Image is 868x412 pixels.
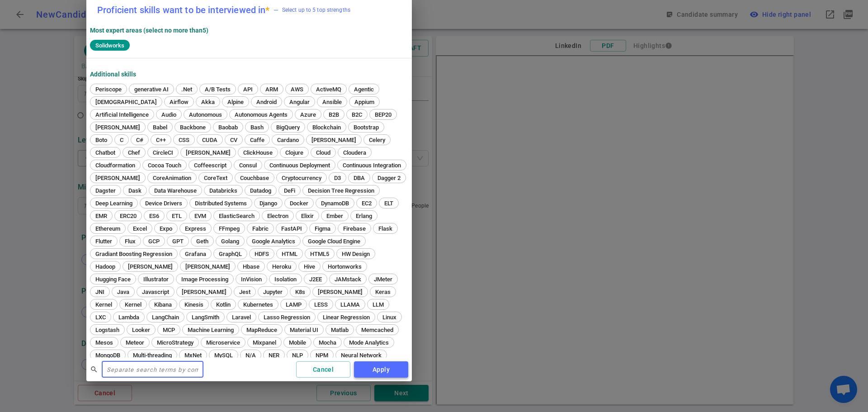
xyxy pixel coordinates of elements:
[311,301,331,308] span: LESS
[125,263,176,270] span: [PERSON_NAME]
[90,27,208,34] strong: Most expert areas (select no more than 5 )
[282,149,307,156] span: Clojure
[366,137,388,143] span: Celery
[122,238,139,245] span: Flux
[92,327,123,333] span: Logstash
[139,289,172,295] span: Javascript
[375,225,396,232] span: Flask
[166,99,192,105] span: Airflow
[140,276,172,283] span: Illustrator
[311,225,334,232] span: Figma
[337,301,363,308] span: LLAMA
[146,213,162,219] span: ES6
[306,276,325,283] span: J2EE
[123,339,147,346] span: Meteor
[358,327,396,333] span: Memcached
[283,301,305,308] span: LAMP
[227,137,241,143] span: CV
[253,99,280,105] span: Android
[297,111,319,118] span: Azure
[353,213,375,219] span: Erlang
[186,111,225,118] span: Autonomous
[92,99,160,105] span: [DEMOGRAPHIC_DATA]
[151,301,175,308] span: Kibana
[203,339,243,346] span: Microservice
[374,175,404,181] span: Dagger 2
[286,339,309,346] span: Mobile
[182,251,209,257] span: Grafana
[90,71,136,78] strong: Additional Skills
[249,238,298,245] span: Google Analytics
[92,42,128,49] span: Solidworks
[145,238,163,245] span: GCP
[318,200,352,207] span: DynamoDB
[307,251,332,257] span: HTML5
[274,5,350,14] span: Select up to 5 top strengths
[350,124,382,131] span: Bootstrap
[192,200,250,207] span: Distributed Systems
[350,175,368,181] span: DBA
[182,225,209,232] span: Express
[169,238,187,245] span: GPT
[247,124,267,131] span: Bash
[338,352,385,359] span: Neural Network
[260,314,313,321] span: Lasso Regression
[97,5,270,14] label: Proficient skills want to be interviewed in
[231,111,291,118] span: Autonomous Agents
[92,276,134,283] span: Hugging Face
[278,225,305,232] span: FastAPI
[240,149,276,156] span: ClickHouse
[331,175,344,181] span: D3
[102,362,203,377] input: Separate search terms by comma or space
[296,361,350,378] button: Cancel
[298,213,317,219] span: Elixir
[305,187,377,194] span: Decision Tree Regression
[153,137,169,143] span: C++
[183,149,234,156] span: [PERSON_NAME]
[90,365,98,374] span: search
[202,86,234,93] span: A/B Tests
[292,289,308,295] span: K8s
[250,339,279,346] span: Mixpanel
[201,175,231,181] span: CoreText
[92,225,123,232] span: Ethereum
[381,200,396,207] span: ELT
[287,327,321,333] span: Material UI
[182,263,233,270] span: [PERSON_NAME]
[178,86,195,93] span: .Net
[150,124,170,131] span: Babel
[308,137,359,143] span: [PERSON_NAME]
[236,162,260,169] span: Consul
[264,213,292,219] span: Electron
[243,327,280,333] span: MapReduce
[129,327,153,333] span: Looker
[216,251,245,257] span: GraphQL
[130,352,175,359] span: Multi-threading
[313,86,344,93] span: ActiveMQ
[115,314,142,321] span: Lambda
[145,162,184,169] span: Cocoa Touch
[339,251,373,257] span: HW Design
[181,301,207,308] span: Kinesis
[320,314,373,321] span: Linear Regression
[247,137,268,143] span: Caffe
[251,251,272,257] span: HDFS
[181,352,205,359] span: MxNet
[249,225,272,232] span: Fabric
[206,187,241,194] span: Databricks
[379,314,400,321] span: Linux
[117,213,140,219] span: ERC20
[92,314,109,321] span: LXC
[315,289,366,295] span: [PERSON_NAME]
[260,289,286,295] span: Jupyter
[92,200,136,207] span: Deep Learning
[92,137,110,143] span: Boto
[351,86,377,93] span: Agentic
[340,225,369,232] span: Firebase
[273,124,303,131] span: BigQuery
[175,137,193,143] span: CSS
[237,175,272,181] span: Couchbase
[169,213,185,219] span: ETL
[150,175,194,181] span: CoreAnimation
[92,213,110,219] span: EMR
